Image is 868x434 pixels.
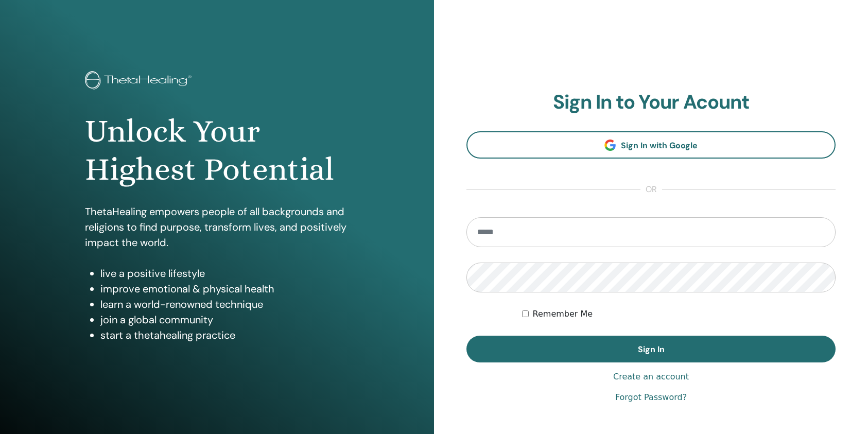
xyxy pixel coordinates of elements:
[638,344,665,355] span: Sign In
[100,281,349,297] li: improve emotional & physical health
[100,297,349,312] li: learn a world-renowned technique
[640,183,662,196] span: or
[85,112,349,189] h1: Unlock Your Highest Potential
[533,308,593,320] label: Remember Me
[466,91,836,114] h2: Sign In to Your Acount
[85,204,349,250] p: ThetaHealing empowers people of all backgrounds and religions to find purpose, transform lives, a...
[100,312,349,327] li: join a global community
[522,308,836,320] div: Keep me authenticated indefinitely or until I manually logout
[621,140,698,151] span: Sign In with Google
[100,266,349,281] li: live a positive lifestyle
[100,327,349,343] li: start a thetahealing practice
[466,336,836,362] button: Sign In
[615,391,687,404] a: Forgot Password?
[466,131,836,159] a: Sign In with Google
[613,371,689,383] a: Create an account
